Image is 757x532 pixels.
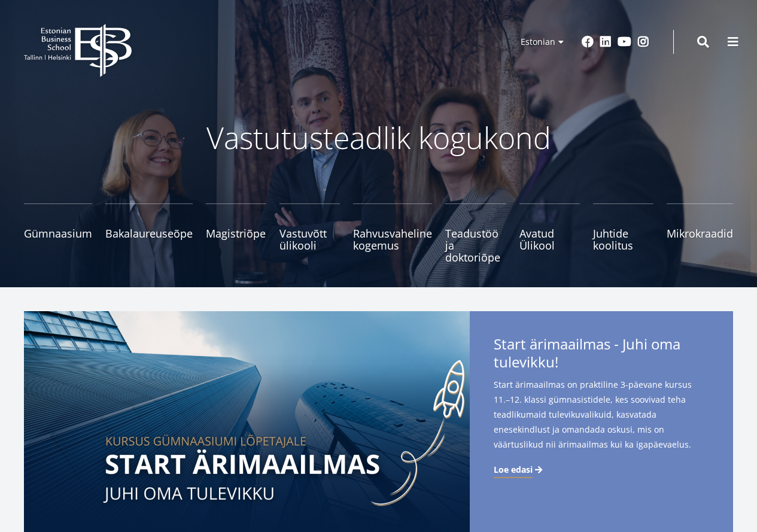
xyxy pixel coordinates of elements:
[494,335,709,375] span: Start ärimaailmas - Juhi oma
[637,36,649,48] a: Instagram
[353,203,432,263] a: Rahvusvaheline kogemus
[494,464,533,476] span: Loe edasi
[519,203,580,263] a: Avatud Ülikool
[353,227,432,251] span: Rahvusvaheline kogemus
[206,227,266,239] span: Magistriõpe
[600,36,612,48] a: Linkedin
[279,203,340,263] a: Vastuvõtt ülikooli
[519,227,580,251] span: Avatud Ülikool
[279,227,340,251] span: Vastuvõtt ülikooli
[105,203,193,263] a: Bakalaureuseõpe
[667,203,733,263] a: Mikrokraadid
[24,203,92,263] a: Gümnaasium
[445,203,506,263] a: Teadustöö ja doktoriõpe
[582,36,594,48] a: Facebook
[105,227,193,239] span: Bakalaureuseõpe
[206,203,266,263] a: Magistriõpe
[24,227,92,239] span: Gümnaasium
[618,36,631,48] a: Youtube
[445,227,506,263] span: Teadustöö ja doktoriõpe
[62,120,696,156] p: Vastutusteadlik kogukond
[593,203,653,263] a: Juhtide koolitus
[667,227,733,239] span: Mikrokraadid
[494,353,558,371] span: tulevikku!
[494,377,709,452] span: Start ärimaailmas on praktiline 3-päevane kursus 11.–12. klassi gümnasistidele, kes soovivad teha...
[593,227,653,251] span: Juhtide koolitus
[494,464,545,476] a: Loe edasi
